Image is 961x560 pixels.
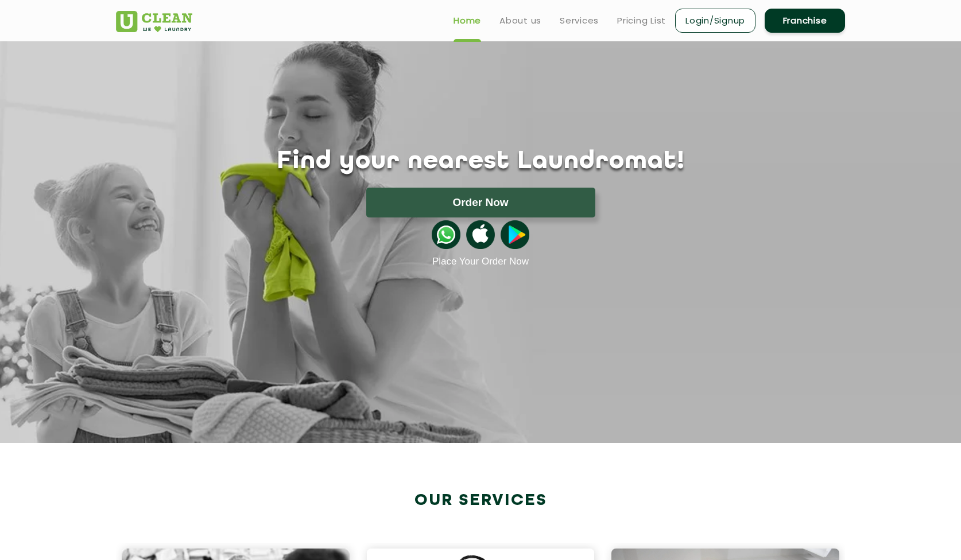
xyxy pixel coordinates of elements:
h1: Find your nearest Laundromat! [107,147,854,176]
a: Pricing List [617,14,666,28]
img: whatsappicon.png [432,220,460,249]
img: playstoreicon.png [501,220,529,249]
a: About us [499,14,541,28]
h2: Our Services [116,491,845,510]
img: apple-icon.png [466,220,495,249]
a: Place Your Order Now [432,256,529,267]
img: UClean Laundry and Dry Cleaning [116,11,192,32]
a: Franchise [765,9,845,33]
a: Home [454,14,481,28]
a: Login/Signup [675,9,755,33]
a: Services [560,14,599,28]
button: Order Now [366,188,595,217]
